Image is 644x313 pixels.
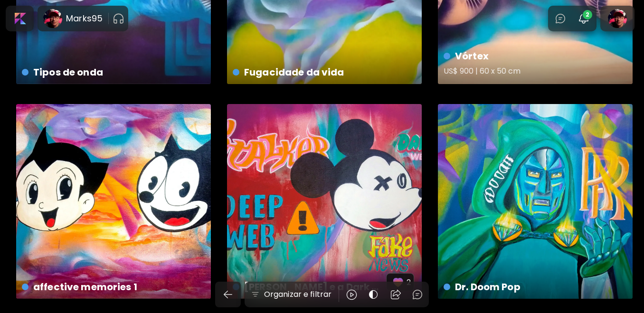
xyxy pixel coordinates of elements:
button: favorites2 [386,273,414,291]
a: affective memories 1https://cdn.kaleido.art/CDN/Artwork/171481/Primary/medium.webp?updated=760865 [16,104,211,299]
button: bellIcon2 [576,10,592,27]
a: [PERSON_NAME] e a Dark Webfavorites2https://cdn.kaleido.art/CDN/Artwork/171483/Primary/medium.web... [227,104,422,299]
img: favorites [391,275,405,289]
img: chatIcon [412,289,423,300]
button: back [215,282,241,307]
h4: Fugacidade da vida [233,65,414,79]
h6: Organizar e filtrar [264,289,331,300]
a: Dr. Doom Pophttps://cdn.kaleido.art/CDN/Artwork/171487/Primary/medium.webp?updated=760888 [438,104,633,299]
h4: Vórtex [444,49,625,63]
p: 2 [407,276,411,288]
h4: Dr. Doom Pop [444,280,625,294]
span: 2 [583,10,592,19]
h5: US$ 900 | 60 x 50 cm [444,63,625,82]
a: back [215,282,245,307]
h6: Marks95 [66,13,103,24]
button: pauseOutline IconGradient Icon [113,11,124,26]
h4: affective memories 1 [22,280,203,294]
h4: Tipos de onda [22,65,203,79]
h4: [PERSON_NAME] e a Dark Web [233,280,386,294]
img: back [222,289,234,300]
img: bellIcon [578,13,589,24]
img: chatIcon [555,13,566,24]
